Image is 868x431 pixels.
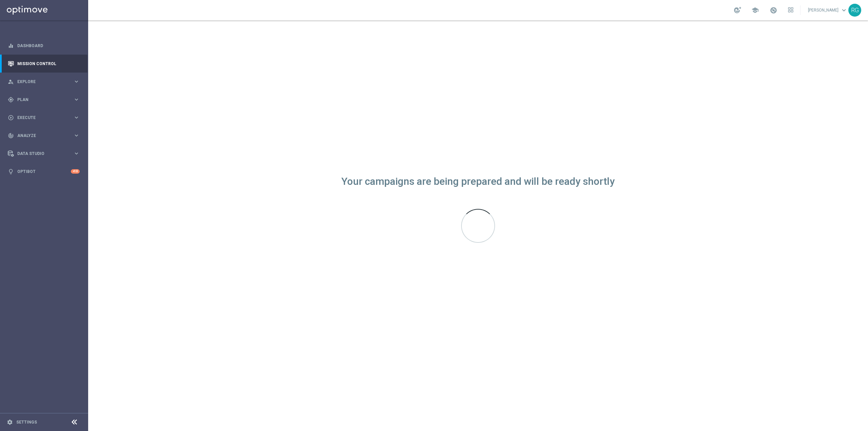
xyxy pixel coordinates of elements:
[8,37,80,55] div: Dashboard
[8,97,14,103] i: gps_fixed
[7,151,80,156] button: Data Studio keyboard_arrow_right
[7,61,80,66] button: Mission Control
[73,78,80,85] i: keyboard_arrow_right
[8,133,14,139] i: track_changes
[751,6,759,14] span: school
[17,152,73,156] span: Data Studio
[17,80,73,84] span: Explore
[341,179,615,184] div: Your campaigns are being prepared and will be ready shortly
[71,169,80,174] div: +10
[8,115,73,121] div: Execute
[17,134,73,138] span: Analyze
[16,420,37,424] a: Settings
[8,97,73,103] div: Plan
[7,97,80,102] button: gps_fixed Plan keyboard_arrow_right
[17,98,73,102] span: Plan
[8,79,73,85] div: Explore
[8,151,73,157] div: Data Studio
[7,79,80,84] button: person_search Explore keyboard_arrow_right
[17,162,71,180] a: Optibot
[8,162,80,180] div: Optibot
[17,55,80,73] a: Mission Control
[73,114,80,121] i: keyboard_arrow_right
[848,4,861,17] div: RG
[7,43,80,48] button: equalizer Dashboard
[8,169,14,175] i: lightbulb
[7,419,13,425] i: settings
[73,96,80,103] i: keyboard_arrow_right
[8,115,14,121] i: play_circle_outline
[807,5,848,15] a: [PERSON_NAME]keyboard_arrow_down
[8,79,14,85] i: person_search
[8,55,80,73] div: Mission Control
[17,37,80,55] a: Dashboard
[17,116,73,120] span: Execute
[7,133,80,138] button: track_changes Analyze keyboard_arrow_right
[73,132,80,139] i: keyboard_arrow_right
[7,115,80,120] button: play_circle_outline Execute keyboard_arrow_right
[840,6,848,14] span: keyboard_arrow_down
[8,133,73,139] div: Analyze
[8,43,14,49] i: equalizer
[73,150,80,157] i: keyboard_arrow_right
[7,169,80,174] button: lightbulb Optibot +10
